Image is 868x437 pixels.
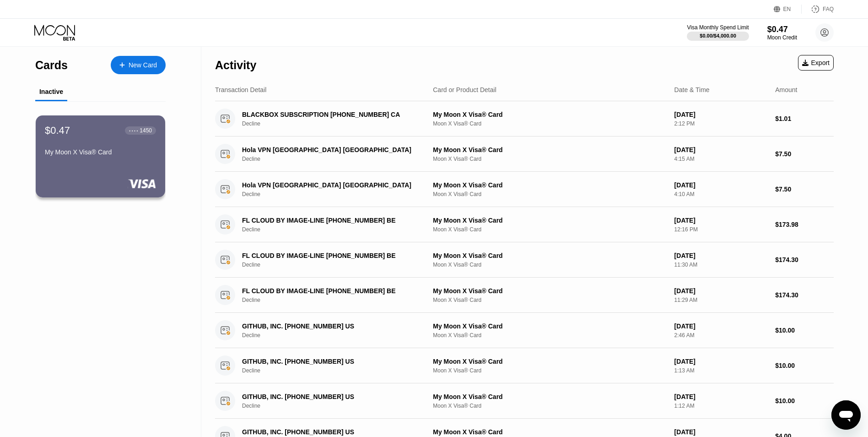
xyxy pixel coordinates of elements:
div: [DATE] [674,393,768,400]
div: My Moon X Visa® Card [433,217,667,224]
div: My Moon X Visa® Card [433,322,667,330]
div: EN [774,5,802,14]
div: 11:29 AM [674,297,768,303]
div: Moon X Visa® Card [433,332,667,339]
div: Export [802,59,830,66]
div: Visa Monthly Spend Limit$0.00/$4,000.00 [687,24,749,41]
div: Decline [242,262,431,268]
iframe: Кнопка запуска окна обмена сообщениями [831,400,861,430]
div: Inactive [39,88,63,95]
div: $10.00 [775,327,834,334]
div: 12:16 PM [674,226,768,233]
div: 2:12 PM [674,120,768,127]
div: FL CLOUD BY IMAGE-LINE [PHONE_NUMBER] BEDeclineMy Moon X Visa® CardMoon X Visa® Card[DATE]11:29 A... [215,278,834,313]
div: My Moon X Visa® Card [433,287,667,295]
div: FL CLOUD BY IMAGE-LINE [PHONE_NUMBER] BE [242,287,418,295]
div: $0.00 / $4,000.00 [700,33,736,38]
div: [DATE] [674,322,768,330]
div: Amount [775,86,797,93]
div: Hola VPN [GEOGRAPHIC_DATA] [GEOGRAPHIC_DATA] [242,146,418,153]
div: Decline [242,120,431,127]
div: Activity [215,59,256,72]
div: GITHUB, INC. [PHONE_NUMBER] US [242,358,418,365]
div: My Moon X Visa® Card [433,111,667,118]
div: 4:15 AM [674,156,768,162]
div: EN [783,6,791,12]
div: 2:46 AM [674,332,768,339]
div: FAQ [823,6,834,12]
div: GITHUB, INC. [PHONE_NUMBER] USDeclineMy Moon X Visa® CardMoon X Visa® Card[DATE]1:12 AM$10.00 [215,383,834,419]
div: GITHUB, INC. [PHONE_NUMBER] US [242,428,418,436]
div: 1:13 AM [674,367,768,374]
div: GITHUB, INC. [PHONE_NUMBER] US [242,393,418,400]
div: Date & Time [674,86,710,93]
div: Decline [242,156,431,162]
div: Moon X Visa® Card [433,297,667,303]
div: [DATE] [674,181,768,189]
div: $0.47● ● ● ●1450My Moon X Visa® Card [36,115,165,197]
div: Cards [35,59,68,72]
div: Moon X Visa® Card [433,156,667,162]
div: GITHUB, INC. [PHONE_NUMBER] US [242,322,418,330]
div: $10.00 [775,362,834,369]
div: Visa Monthly Spend Limit [687,24,749,31]
div: Moon Credit [767,34,797,41]
div: My Moon X Visa® Card [433,181,667,189]
div: [DATE] [674,252,768,259]
div: Hola VPN [GEOGRAPHIC_DATA] [GEOGRAPHIC_DATA] [242,181,418,189]
div: $0.47 [45,125,70,137]
div: 4:10 AM [674,191,768,197]
div: BLACKBOX SUBSCRIPTION [PHONE_NUMBER] CA [242,111,418,118]
div: 1:12 AM [674,403,768,409]
div: [DATE] [674,358,768,365]
div: $0.47 [767,25,797,34]
div: 1450 [140,127,152,134]
div: [DATE] [674,146,768,153]
div: Decline [242,226,431,233]
div: $173.98 [775,221,834,228]
div: $7.50 [775,186,834,193]
div: FL CLOUD BY IMAGE-LINE [PHONE_NUMBER] BE [242,217,418,224]
div: Decline [242,367,431,374]
div: $0.47Moon Credit [767,25,797,41]
div: FL CLOUD BY IMAGE-LINE [PHONE_NUMBER] BEDeclineMy Moon X Visa® CardMoon X Visa® Card[DATE]12:16 P... [215,207,834,242]
div: My Moon X Visa® Card [433,428,667,436]
div: [DATE] [674,217,768,224]
div: [DATE] [674,428,768,436]
div: My Moon X Visa® Card [433,358,667,365]
div: My Moon X Visa® Card [45,148,156,156]
div: Hola VPN [GEOGRAPHIC_DATA] [GEOGRAPHIC_DATA]DeclineMy Moon X Visa® CardMoon X Visa® Card[DATE]4:1... [215,137,834,172]
div: [DATE] [674,287,768,295]
div: Transaction Detail [215,86,266,93]
div: Decline [242,191,431,197]
div: $7.50 [775,150,834,158]
div: Moon X Visa® Card [433,367,667,374]
div: Decline [242,297,431,303]
div: Decline [242,332,431,339]
div: ● ● ● ● [129,129,138,132]
div: New Card [129,61,157,69]
div: Decline [242,403,431,409]
div: New Card [111,56,166,74]
div: Moon X Visa® Card [433,403,667,409]
div: $174.30 [775,256,834,263]
div: $10.00 [775,397,834,404]
div: 11:30 AM [674,262,768,268]
div: $1.01 [775,115,834,122]
div: Card or Product Detail [433,86,496,93]
div: Moon X Visa® Card [433,191,667,197]
div: FL CLOUD BY IMAGE-LINE [PHONE_NUMBER] BEDeclineMy Moon X Visa® CardMoon X Visa® Card[DATE]11:30 A... [215,242,834,278]
div: My Moon X Visa® Card [433,252,667,259]
div: FL CLOUD BY IMAGE-LINE [PHONE_NUMBER] BE [242,252,418,259]
div: Moon X Visa® Card [433,226,667,233]
div: My Moon X Visa® Card [433,393,667,400]
div: GITHUB, INC. [PHONE_NUMBER] USDeclineMy Moon X Visa® CardMoon X Visa® Card[DATE]1:13 AM$10.00 [215,348,834,383]
div: Moon X Visa® Card [433,120,667,127]
div: Moon X Visa® Card [433,262,667,268]
div: $174.30 [775,291,834,299]
div: BLACKBOX SUBSCRIPTION [PHONE_NUMBER] CADeclineMy Moon X Visa® CardMoon X Visa® Card[DATE]2:12 PM$... [215,101,834,137]
div: My Moon X Visa® Card [433,146,667,153]
div: Export [798,55,834,71]
div: FAQ [802,5,834,14]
